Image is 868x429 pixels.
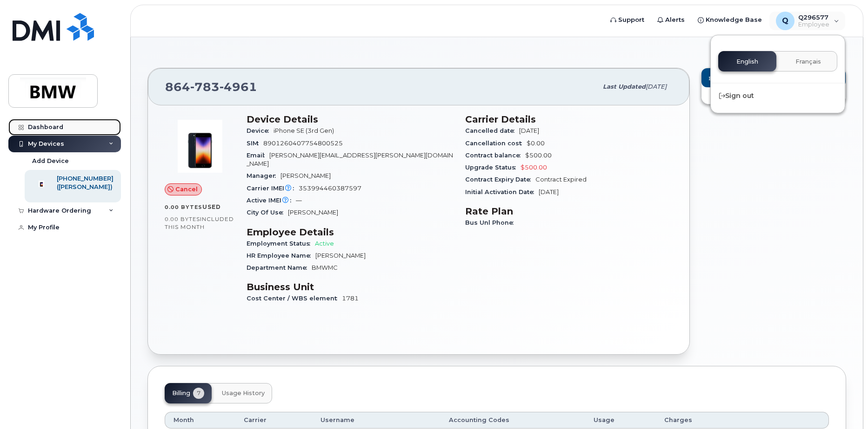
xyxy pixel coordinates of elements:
[585,412,656,429] th: Usage
[172,118,228,174] img: image20231002-3703462-1angbar.jpeg
[247,140,263,147] span: SIM
[312,264,338,271] span: BMWMC
[202,203,221,210] span: used
[247,295,342,302] span: Cost Center / WBS element
[220,80,257,94] span: 4961
[315,252,366,259] span: [PERSON_NAME]
[165,80,257,94] span: 864
[288,209,338,216] span: [PERSON_NAME]
[175,185,198,194] span: Cancel
[535,176,587,183] span: Contract Expired
[247,197,296,204] span: Active IMEI
[165,412,235,429] th: Month
[235,412,312,429] th: Carrier
[280,172,331,179] span: [PERSON_NAME]
[247,152,453,167] span: [PERSON_NAME][EMAIL_ADDRESS][PERSON_NAME][DOMAIN_NAME]
[465,152,525,159] span: Contract balance
[519,127,539,134] span: [DATE]
[465,140,527,147] span: Cancellation cost
[247,185,299,192] span: Carrier IMEI
[315,240,334,247] span: Active
[795,58,821,65] span: Français
[656,412,740,429] th: Charges
[247,114,454,125] h3: Device Details
[247,209,288,216] span: City Of Use
[465,188,539,195] span: Initial Activation Date
[709,75,793,84] span: Add Roaming Package
[465,114,673,125] h3: Carrier Details
[247,281,454,292] h3: Business Unit
[465,219,518,226] span: Bus Unl Phone
[296,197,302,204] span: —
[711,87,845,104] div: Sign out
[247,227,454,238] h3: Employee Details
[603,83,646,90] span: Last updated
[701,87,846,104] a: Create Helpdesk Submission
[521,164,547,171] span: $500.00
[828,389,861,422] iframe: Messenger Launcher
[539,188,559,195] span: [DATE]
[465,206,673,217] h3: Rate Plan
[312,412,441,429] th: Username
[190,80,220,94] span: 783
[342,295,359,302] span: 1781
[247,127,274,134] span: Device
[299,185,361,192] span: 353994460387597
[247,240,315,247] span: Employment Status
[247,152,269,159] span: Email
[247,172,280,179] span: Manager
[441,412,585,429] th: Accounting Codes
[701,68,846,87] button: Add Roaming Package
[247,252,315,259] span: HR Employee Name
[165,204,202,210] span: 0.00 Bytes
[465,127,519,134] span: Cancelled date
[465,164,521,171] span: Upgrade Status
[274,127,334,134] span: iPhone SE (3rd Gen)
[465,176,535,183] span: Contract Expiry Date
[525,152,552,159] span: $500.00
[247,264,312,271] span: Department Name
[263,140,343,147] span: 8901260407754800525
[527,140,545,147] span: $0.00
[222,390,265,397] span: Usage History
[646,83,667,90] span: [DATE]
[165,216,200,222] span: 0.00 Bytes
